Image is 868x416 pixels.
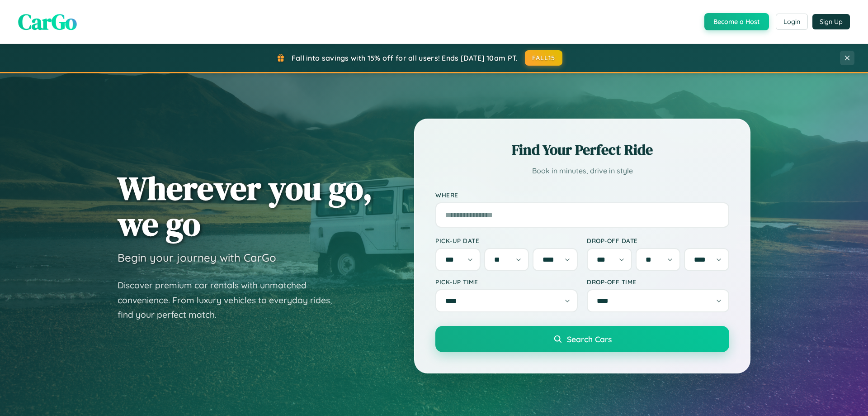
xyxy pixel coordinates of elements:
span: Search Cars [567,334,612,344]
label: Drop-off Time [587,278,729,286]
h3: Begin your journey with CarGo [118,251,276,264]
span: Fall into savings with 15% off for all users! Ends [DATE] 10am PT. [292,53,518,62]
span: CarGo [18,7,77,37]
p: Discover premium car rentals with unmatched convenience. From luxury vehicles to everyday rides, ... [118,278,344,322]
h2: Find Your Perfect Ride [435,140,729,160]
p: Book in minutes, drive in style [435,164,729,177]
button: Become a Host [704,13,769,30]
label: Drop-off Date [587,237,729,244]
button: FALL15 [525,50,563,66]
label: Pick-up Time [435,278,578,286]
button: Search Cars [435,326,729,352]
button: Login [776,14,808,30]
label: Where [435,191,729,199]
h1: Wherever you go, we go [118,170,373,242]
label: Pick-up Date [435,237,578,244]
button: Sign Up [812,14,850,29]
